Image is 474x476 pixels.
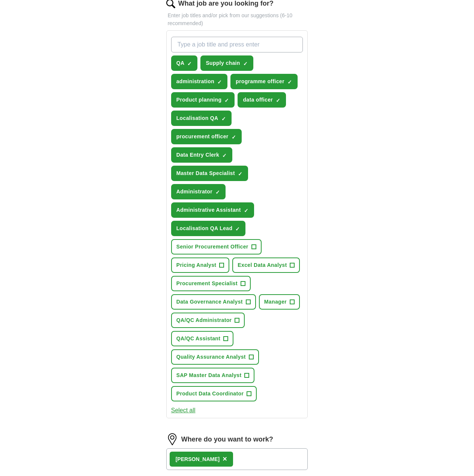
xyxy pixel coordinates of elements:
span: ✓ [276,97,280,103]
span: ✓ [232,134,236,140]
p: Enter job titles and/or pick from our suggestions (6-10 recommended) [166,12,308,27]
button: procurement officer✓ [171,129,242,144]
button: Manager [259,294,300,310]
span: QA/QC Assistant [176,335,221,343]
span: Supply chain [206,59,240,67]
button: Data Entry Clerk✓ [171,147,233,163]
span: ✓ [222,153,227,159]
span: Localisation QA Lead [176,225,233,232]
span: Procurement Specialist [176,280,238,287]
span: ✓ [243,61,248,67]
span: QA/QC Administrator [176,316,232,324]
button: programme officer✓ [230,74,298,89]
span: Product Data Coordinator [176,390,244,398]
span: ✓ [238,171,242,177]
button: Product Data Coordinator [171,386,257,401]
span: Data Entry Clerk [176,151,220,159]
button: Localisation QA✓ [171,111,232,126]
span: Master Data Specialist [176,169,235,177]
button: × [223,454,227,465]
button: Master Data Specialist✓ [171,166,248,181]
span: ✓ [221,116,226,122]
span: ✓ [217,79,222,85]
label: Where do you want to work? [181,434,273,445]
span: Manager [264,298,287,306]
img: location.png [166,433,178,445]
span: Data Governance Analyst [176,298,243,306]
button: QA/QC Administrator [171,313,245,328]
input: Type a job title and press enter [171,37,303,52]
span: ✓ [287,79,292,85]
span: QA [176,59,185,67]
button: Pricing Analyst [171,257,230,273]
button: Excel Data Analyst [232,257,300,273]
span: procurement officer [176,133,229,141]
span: SAP Master Data Analyst [176,371,242,379]
button: Supply chain✓ [200,55,253,71]
span: Administrator [176,188,212,196]
span: ✓ [215,189,220,195]
button: QA/QC Assistant [171,331,234,346]
div: [PERSON_NAME] [176,455,220,463]
span: ✓ [244,208,248,214]
button: Quality Assurance Analyst [171,349,259,365]
button: Administrative Assistant✓ [171,202,254,218]
span: Excel Data Analyst [238,261,287,269]
span: Quality Assurance Analyst [176,353,246,361]
span: ✓ [224,97,229,103]
span: administration [176,78,214,85]
span: Product planning [176,96,222,104]
span: Administrative Assistant [176,206,241,214]
button: QA✓ [171,55,198,71]
button: data officer✓ [238,92,286,108]
span: Pricing Analyst [176,261,217,269]
button: Administrator✓ [171,184,226,199]
span: ✓ [187,61,192,67]
button: Product planning✓ [171,92,235,108]
button: administration✓ [171,74,227,89]
button: Senior Procurement Officer [171,239,262,254]
button: Select all [171,406,196,415]
span: Localisation QA [176,114,218,122]
span: ✓ [235,226,240,232]
button: Procurement Specialist [171,276,251,291]
span: programme officer [236,78,284,85]
span: × [223,455,227,463]
button: Data Governance Analyst [171,294,256,310]
span: Senior Procurement Officer [176,243,248,251]
button: SAP Master Data Analyst [171,368,255,383]
span: data officer [243,96,273,104]
button: Localisation QA Lead✓ [171,221,246,236]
